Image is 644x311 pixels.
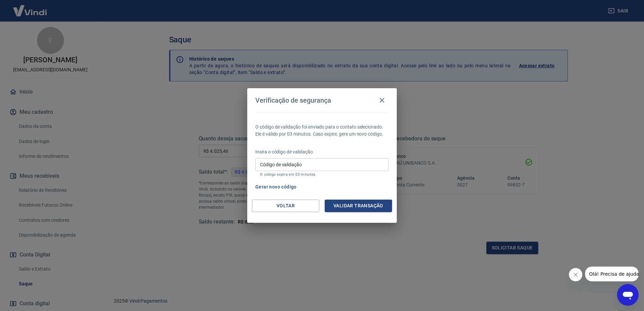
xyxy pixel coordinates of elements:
iframe: Botão para abrir a janela de mensagens [617,284,639,306]
iframe: Mensagem da empresa [585,267,639,281]
p: O código de validação foi enviado para o contato selecionado. Ele é válido por 03 minutos. Caso e... [255,124,389,138]
span: Olá! Precisa de ajuda? [4,5,57,10]
h4: Verificação de segurança [255,96,331,104]
iframe: Fechar mensagem [569,268,582,281]
button: Gerar novo código [253,181,299,193]
button: Validar transação [325,200,392,212]
p: Insira o código de validação [255,148,389,155]
p: O código expira em 03 minutos. [260,172,384,177]
button: Voltar [252,200,319,212]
